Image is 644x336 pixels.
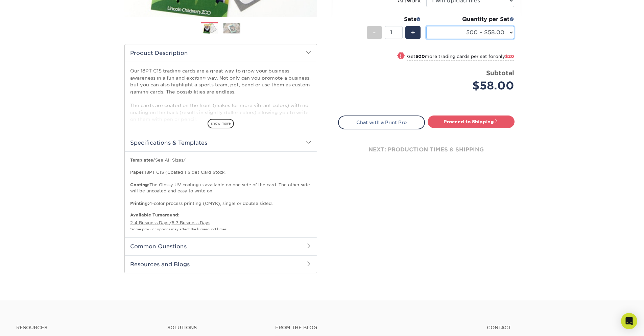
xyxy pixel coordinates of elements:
strong: Coating: [130,182,149,187]
span: + [411,27,415,38]
a: See All Sizes [155,157,183,163]
strong: Subtotal [486,69,514,77]
strong: Printing: [130,201,149,206]
h4: From the Blog [275,325,469,331]
a: Chat with a Print Pro [338,115,425,129]
a: 5-7 Business Days [172,220,210,225]
p: / / 18PT C1S (Coated 1 Side) Card Stock. The Glossy UV coating is available on one side of the ca... [130,157,311,207]
span: only [495,54,514,59]
a: 2-4 Business Days [130,220,169,225]
strong: 500 [415,54,425,59]
h2: Resources and Blogs [125,255,317,273]
h2: Specifications & Templates [125,134,317,151]
small: *some product options may affect the turnaround times [130,227,226,231]
div: Quantity per Set [426,15,514,23]
iframe: Google Customer Reviews [2,315,57,334]
img: Trading Cards 01 [201,23,218,35]
a: Contact [487,325,628,331]
small: Get more trading cards per set for [407,54,514,61]
span: ! [400,52,402,60]
p: Our 18PT C1S trading cards are a great way to grow your business awareness in a fun and exciting ... [130,67,311,123]
h4: Resources [16,325,157,331]
h2: Product Description [125,44,317,62]
span: show more [208,119,234,128]
div: next: production times & shipping [338,129,515,170]
b: Templates [130,157,153,163]
h4: Solutions [167,325,265,331]
b: Available Turnaround: [130,212,180,217]
div: $58.00 [431,78,514,94]
div: Sets [367,15,421,23]
a: Proceed to Shipping [428,115,515,128]
span: - [373,27,376,38]
div: Open Intercom Messenger [621,313,637,329]
h2: Common Questions [125,237,317,255]
strong: Paper: [130,170,145,175]
img: Trading Cards 02 [223,23,240,33]
p: / [130,212,311,232]
span: $20 [505,54,514,59]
